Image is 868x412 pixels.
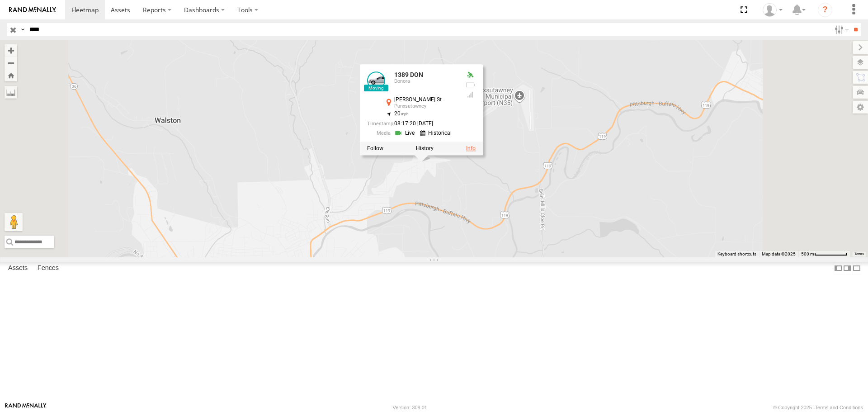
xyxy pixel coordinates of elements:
[420,129,454,137] a: View Historical Media Streams
[759,3,786,17] div: Randy Yohe
[762,251,796,256] span: Map data ©2025
[801,251,814,256] span: 500 m
[394,79,458,84] div: Donora
[853,101,868,114] label: Map Settings
[465,82,476,89] div: No battery health information received from this device.
[4,262,32,275] label: Assets
[5,213,23,231] button: Drag Pegman onto the map to open Street View
[465,72,476,79] div: Valid GPS Fix
[466,146,476,152] a: View Asset Details
[5,86,17,99] label: Measure
[367,72,385,90] a: View Asset Details
[416,146,434,152] label: View Asset History
[798,251,850,257] button: Map Scale: 500 m per 69 pixels
[5,403,47,412] a: Visit our Website
[394,104,458,109] div: Punxsutawney
[5,57,17,69] button: Zoom out
[394,129,417,137] a: View Live Media Streams
[394,97,458,103] div: [PERSON_NAME] St
[818,3,832,17] i: ?
[717,251,756,257] button: Keyboard shortcuts
[5,69,17,81] button: Zoom Home
[854,252,864,256] a: Terms (opens in new tab)
[367,121,458,127] div: Date/time of location update
[19,23,26,36] label: Search Query
[394,111,409,117] span: 20
[773,405,863,410] div: © Copyright 2025 -
[843,262,852,275] label: Dock Summary Table to the Right
[394,71,423,79] a: 1389 DON
[815,405,863,410] a: Terms and Conditions
[393,405,427,410] div: Version: 308.01
[9,7,56,13] img: rand-logo.svg
[831,23,850,36] label: Search Filter Options
[33,262,63,275] label: Fences
[465,91,476,99] div: Last Event GSM Signal Strength
[834,262,843,275] label: Dock Summary Table to the Left
[367,146,383,152] label: Realtime tracking of Asset
[5,44,17,57] button: Zoom in
[852,262,861,275] label: Hide Summary Table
